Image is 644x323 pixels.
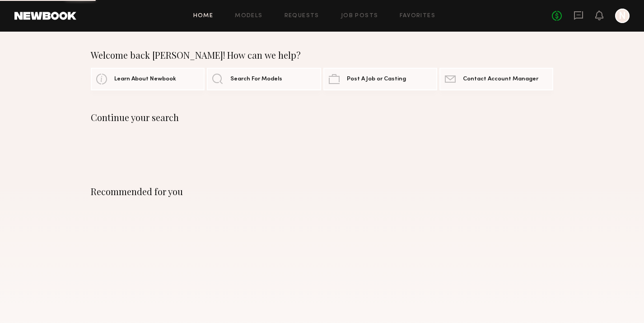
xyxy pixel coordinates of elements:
[400,13,435,19] a: Favorites
[91,50,553,61] div: Welcome back [PERSON_NAME]! How can we help?
[114,76,176,82] span: Learn About Newbook
[235,13,262,19] a: Models
[207,68,321,90] a: Search For Models
[91,186,553,197] div: Recommended for you
[347,76,406,82] span: Post A Job or Casting
[91,68,205,90] a: Learn About Newbook
[193,13,214,19] a: Home
[615,9,630,23] a: N
[439,68,553,90] a: Contact Account Manager
[285,13,319,19] a: Requests
[463,76,538,82] span: Contact Account Manager
[91,112,553,123] div: Continue your search
[230,76,282,82] span: Search For Models
[341,13,378,19] a: Job Posts
[323,68,437,90] a: Post A Job or Casting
